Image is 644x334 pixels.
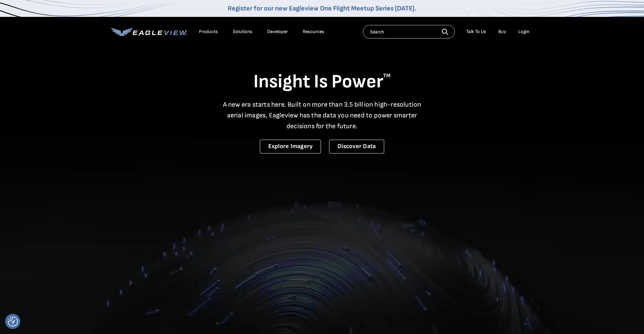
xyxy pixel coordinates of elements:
[303,29,324,35] div: Resources
[329,140,384,154] a: Discover Data
[199,29,218,35] div: Products
[498,29,506,35] a: Buy
[518,29,529,35] div: Login
[383,73,391,79] sup: TM
[219,99,425,132] p: A new era starts here. Built on more than 3.5 billion high-resolution aerial images, Eagleview ha...
[267,29,288,35] a: Developer
[233,29,252,35] div: Solutions
[363,25,455,38] input: Search
[228,4,416,12] a: Register for our new Eagleview One Flight Meetup Series [DATE].
[8,316,18,327] img: Revisit consent button
[8,316,18,327] button: Consent Preferences
[466,29,486,35] div: Talk To Us
[260,140,321,154] a: Explore Imagery
[111,70,533,94] h1: Insight Is Power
